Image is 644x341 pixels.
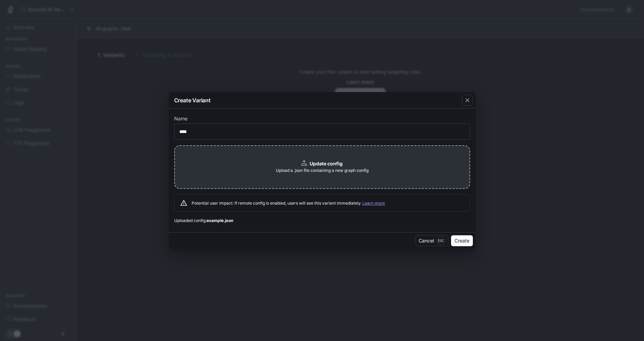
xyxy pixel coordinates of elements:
[192,201,385,206] span: Potential user impact: If remote config is enabled, users will see this variant immediately.
[276,167,369,174] span: Upload a .json file containing a new graph config
[416,235,448,246] button: CancelEsc
[174,96,211,104] p: Create Variant
[207,218,233,223] b: example.json
[362,201,385,206] a: Learn more
[174,217,470,224] span: Uploaded config:
[174,116,188,121] p: Name
[310,161,343,166] b: Update config
[451,235,473,246] button: Create
[437,237,445,244] p: Esc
